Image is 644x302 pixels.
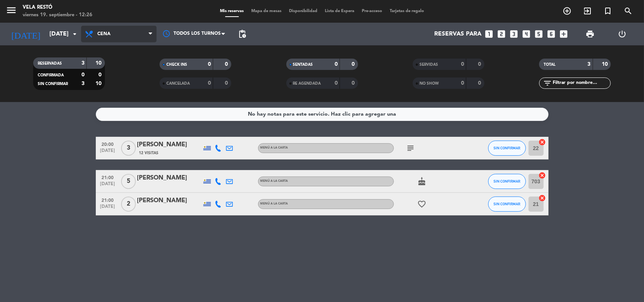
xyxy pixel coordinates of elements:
strong: 0 [98,72,103,77]
span: Pre-acceso [358,9,386,13]
span: Tarjetas de regalo [386,9,428,13]
span: Disponibilidad [285,9,321,13]
strong: 0 [335,62,338,67]
strong: 3 [588,62,591,67]
i: looks_3 [509,29,519,39]
span: 3 [121,141,136,156]
span: SIN CONFIRMAR [38,82,68,86]
i: filter_list [543,79,552,88]
i: cancel [539,138,546,146]
i: turned_in_not [603,6,612,15]
div: Vela Restó [23,4,92,11]
span: 5 [121,174,136,189]
i: looks_6 [547,29,556,39]
i: cake [418,177,427,186]
strong: 0 [461,62,464,67]
span: 12 Visitas [139,150,159,156]
strong: 3 [81,60,85,66]
i: favorite_border [418,200,427,209]
button: SIN CONFIRMAR [488,197,526,212]
strong: 0 [352,81,356,86]
span: Menú a la carta [260,202,288,205]
div: [PERSON_NAME] [137,140,201,150]
span: RE AGENDADA [293,82,321,85]
div: No hay notas para este servicio. Haz clic para agregar una [248,110,396,119]
button: menu [6,5,17,19]
span: CONFIRMADA [38,73,64,77]
div: LOG OUT [606,23,638,45]
i: looks_4 [522,29,532,39]
span: CANCELADA [166,82,190,85]
span: SIN CONFIRMAR [493,146,520,150]
i: arrow_drop_down [70,29,79,39]
i: search [624,6,633,15]
strong: 0 [225,62,230,67]
span: Lista de Espera [321,9,358,13]
i: power_settings_new [618,29,627,39]
span: 21:00 [98,195,117,204]
i: cancel [539,172,546,179]
span: SENTADAS [293,63,313,67]
i: [DATE] [6,26,46,42]
span: TOTAL [544,63,555,67]
span: CHECK INS [166,63,187,67]
i: looks_5 [534,29,544,39]
strong: 0 [81,72,85,77]
div: [PERSON_NAME] [137,196,201,206]
div: viernes 19. septiembre - 12:26 [23,11,92,19]
span: Mis reservas [216,9,247,13]
span: Cena [97,31,111,37]
strong: 0 [208,62,211,67]
strong: 0 [352,62,356,67]
div: [PERSON_NAME] [137,173,201,183]
strong: 10 [95,60,103,66]
span: SERVIDAS [420,63,438,67]
strong: 0 [461,81,464,86]
i: looks_one [484,29,494,39]
i: exit_to_app [583,6,592,15]
i: cancel [539,194,546,202]
i: add_box [559,29,569,39]
span: [DATE] [98,148,117,157]
span: RESERVADAS [38,62,62,65]
button: SIN CONFIRMAR [488,141,526,156]
span: print [586,29,595,39]
span: NO SHOW [420,82,439,85]
i: subject [406,144,415,153]
span: Mapa de mesas [247,9,285,13]
strong: 0 [478,81,483,86]
span: 21:00 [98,173,117,181]
span: 2 [121,197,136,212]
span: Menú a la carta [260,180,288,183]
span: [DATE] [98,181,117,190]
span: SIN CONFIRMAR [493,179,520,183]
span: pending_actions [238,29,247,39]
span: SIN CONFIRMAR [493,202,520,206]
input: Filtrar por nombre... [552,79,610,87]
i: looks_two [497,29,507,39]
button: SIN CONFIRMAR [488,174,526,189]
i: add_circle_outline [563,6,572,15]
strong: 0 [335,81,338,86]
i: menu [6,5,17,16]
strong: 0 [478,62,483,67]
span: [DATE] [98,204,117,213]
span: 20:00 [98,139,117,148]
strong: 10 [602,62,609,67]
strong: 3 [81,81,85,86]
strong: 10 [95,81,103,86]
span: Menú a la carta [260,146,288,149]
span: Reservas para [435,31,482,38]
strong: 0 [225,81,230,86]
strong: 0 [208,81,211,86]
